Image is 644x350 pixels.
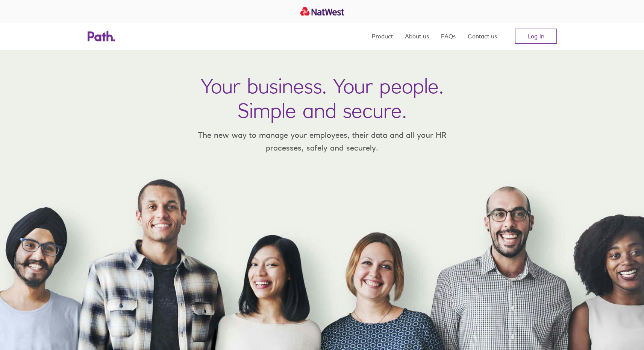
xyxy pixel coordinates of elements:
a: Log in [515,29,557,44]
a: FAQs [441,23,456,50]
a: Product [372,23,393,50]
h1: Your business. Your people. Simple and secure. [201,74,444,123]
a: Contact us [468,23,497,50]
p: The new way to manage your employees, their data and all your HR processes, safely and securely. [187,129,458,154]
a: About us [405,23,429,50]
